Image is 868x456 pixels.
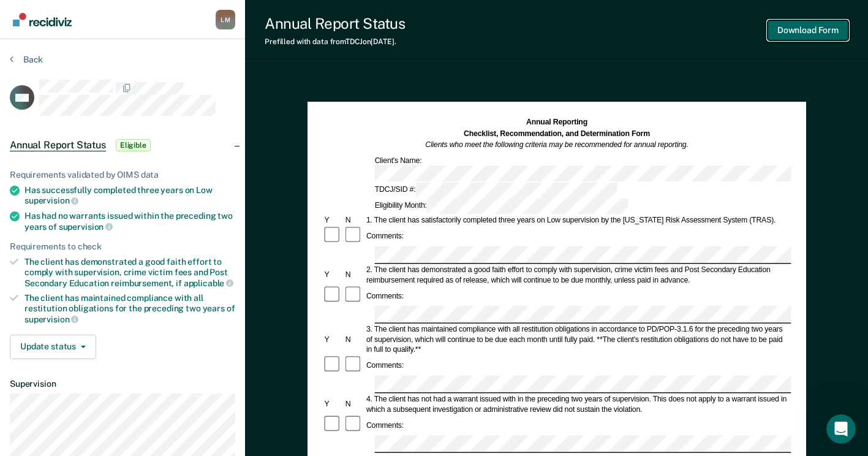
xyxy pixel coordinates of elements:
[322,399,343,409] div: Y
[425,140,688,149] em: Clients who meet the following criteria may be recommended for annual reporting.
[25,211,235,232] div: Has had no warrants issued within the preceding two years of
[344,270,364,279] div: N
[364,265,791,285] div: 2. The client has demonstrated a good faith effort to comply with supervision, crime victim fees ...
[10,170,235,180] div: Requirements validated by OIMS data
[373,155,850,181] div: Client's Name:
[322,215,343,225] div: Y
[265,37,405,46] div: Prefilled with data from TDCJ on [DATE] .
[25,257,235,288] div: The client has demonstrated a good faith effort to comply with supervision, crime victim fees and...
[464,129,650,138] strong: Checklist, Recommendation, and Determination Form
[10,54,43,65] button: Back
[216,10,235,29] div: L M
[10,335,96,359] button: Update status
[59,222,113,232] span: supervision
[184,278,233,288] span: applicable
[25,314,78,324] span: supervision
[364,231,406,241] div: Comments:
[364,324,791,354] div: 3. The client has maintained compliance with all restitution obligations in accordance to PD/POP-...
[526,118,587,126] strong: Annual Reporting
[116,139,151,151] span: Eligible
[25,185,235,206] div: Has successfully completed three years on Low
[322,270,343,279] div: Y
[265,15,405,32] div: Annual Report Status
[322,334,343,344] div: Y
[364,394,791,414] div: 4. The client has not had a warrant issued with in the preceding two years of supervision. This d...
[10,139,106,151] span: Annual Report Status
[344,399,364,409] div: N
[344,334,364,344] div: N
[364,291,406,300] div: Comments:
[364,420,406,430] div: Comments:
[344,215,364,225] div: N
[373,198,630,214] div: Eligibility Month:
[364,360,406,370] div: Comments:
[25,196,78,205] span: supervision
[768,20,848,40] button: Download Form
[216,10,235,29] button: Profile dropdown button
[25,293,235,324] div: The client has maintained compliance with all restitution obligations for the preceding two years of
[364,215,791,225] div: 1. The client has satisfactorily completed three years on Low supervision by the [US_STATE] Risk ...
[13,13,72,26] img: Recidiviz
[10,379,235,389] dt: Supervision
[10,241,235,252] div: Requirements to check
[373,182,619,198] div: TDCJ/SID #:
[826,414,856,444] iframe: Intercom live chat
